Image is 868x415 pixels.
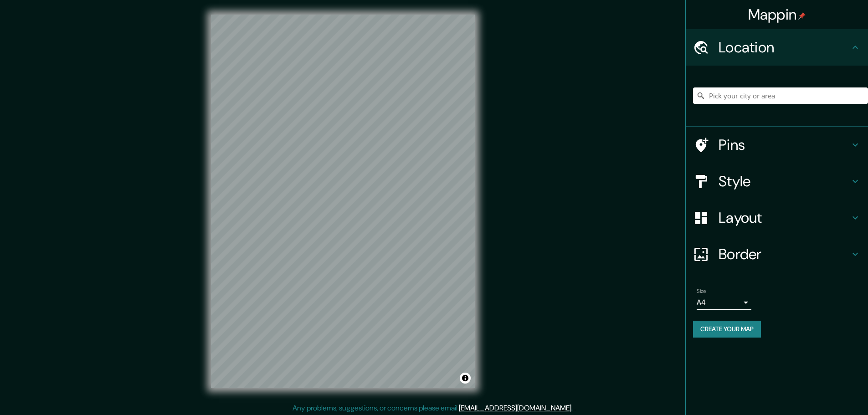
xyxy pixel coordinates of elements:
[719,172,850,190] h4: Style
[693,87,868,104] input: Pick your city or area
[697,295,751,310] div: A4
[719,38,850,56] h4: Location
[719,245,850,263] h4: Border
[719,136,850,154] h4: Pins
[693,321,761,338] button: Create your map
[460,373,471,384] button: Toggle attribution
[686,163,868,200] div: Style
[293,403,573,414] p: Any problems, suggestions, or concerns please email .
[686,236,868,272] div: Border
[686,127,868,163] div: Pins
[686,29,868,66] div: Location
[748,5,806,24] h4: Mappin
[211,15,475,388] canvas: Map
[573,403,574,414] div: .
[574,403,576,414] div: .
[686,200,868,236] div: Layout
[798,12,806,20] img: pin-icon.png
[719,209,850,227] h4: Layout
[459,403,571,413] a: [EMAIL_ADDRESS][DOMAIN_NAME]
[697,287,706,295] label: Size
